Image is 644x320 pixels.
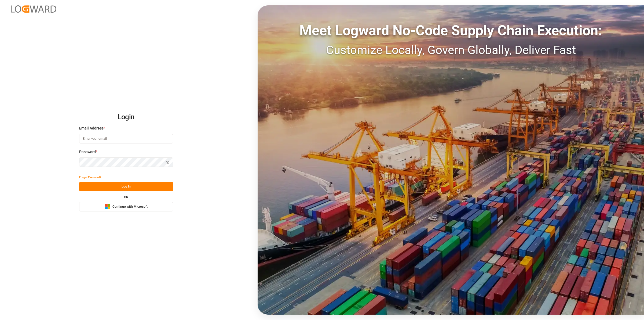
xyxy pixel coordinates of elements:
span: Continue with Microsoft [112,204,148,209]
h2: Login [79,109,173,126]
button: Forgot Password? [79,172,101,182]
button: Continue with Microsoft [79,202,173,211]
img: Logward_new_orange.png [11,5,56,13]
span: Password [79,149,96,155]
div: Meet Logward No-Code Supply Chain Execution: [258,20,644,41]
small: OR [124,196,128,199]
span: Email Address [79,125,104,131]
div: Customize Locally, Govern Globally, Deliver Fast [258,41,644,59]
input: Enter your email [79,134,173,143]
button: Log In [79,182,173,191]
